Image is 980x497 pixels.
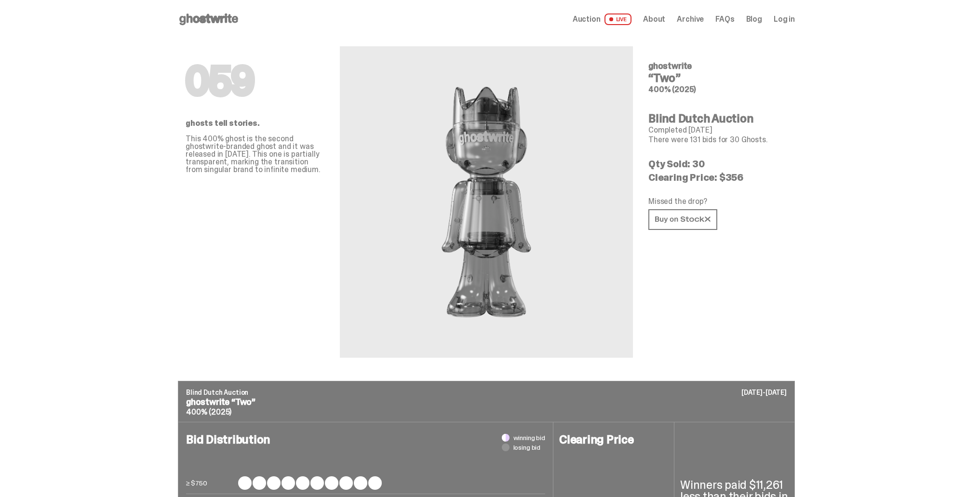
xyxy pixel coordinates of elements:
[186,476,234,490] p: ≥ $750
[741,389,787,396] p: [DATE]-[DATE]
[186,398,787,406] p: ghostwrite “Two”
[643,15,665,23] a: About
[648,173,787,182] p: Clearing Price: $356
[648,113,787,124] h4: Blind Dutch Auction
[186,389,787,396] p: Blind Dutch Auction
[774,15,795,23] a: Log in
[648,136,787,144] p: There were 131 bids for 30 Ghosts.
[186,434,545,476] h4: Bid Distribution
[648,159,787,169] p: Qty Sold: 30
[513,434,545,441] span: winning bid
[746,15,762,23] a: Blog
[380,69,592,335] img: ghostwrite&ldquo;Two&rdquo;
[677,15,704,23] a: Archive
[648,84,696,94] span: 400% (2025)
[559,434,668,445] h4: Clearing Price
[648,126,787,134] p: Completed [DATE]
[604,13,632,25] span: LIVE
[648,60,692,72] span: ghostwrite
[573,15,601,23] span: Auction
[186,120,324,127] p: ghosts tell stories.
[186,135,324,174] p: This 400% ghost is the second ghostwrite-branded ghost and it was released in [DATE]. This one is...
[513,444,541,451] span: losing bid
[573,13,631,25] a: Auction LIVE
[648,198,787,205] p: Missed the drop?
[648,72,787,84] h4: “Two”
[715,15,734,23] a: FAQs
[186,62,324,100] h1: 059
[186,407,231,417] span: 400% (2025)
